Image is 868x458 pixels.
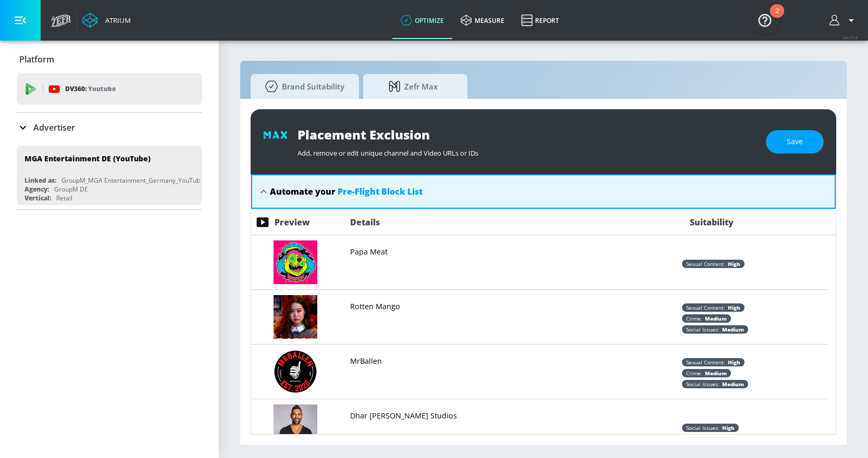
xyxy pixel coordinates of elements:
p: Rotten Mango [350,301,400,312]
a: Report [513,2,567,39]
button: Save [766,130,824,154]
span: high [720,424,735,431]
p: Platform [19,54,54,65]
p: DV360: [65,83,116,95]
div: Agency: [24,185,49,194]
div: 2 [775,11,779,24]
span: Sexual Content : [686,359,725,366]
span: Brand Suitability [261,74,344,99]
span: Sexual Content : [686,304,725,311]
span: high [725,359,740,366]
div: GroupM DE [54,185,88,194]
span: Crime : [686,315,702,322]
div: Add, remove or edit unique channel and Video URLs or IDs [297,143,755,158]
span: Zefr Max [374,74,453,99]
p: Advertiser [33,122,75,133]
a: Papa Meat [350,246,388,257]
div: Atrium [101,16,131,25]
span: Social Issues : [686,326,720,333]
img: UC0JJtK3m8pwy6rVgnBz47Rw [274,295,317,339]
a: measure [452,2,513,39]
span: Social Issues : [686,380,720,388]
a: optimize [392,2,452,39]
span: Details [350,217,380,228]
span: Social Issues : [686,424,720,431]
img: UC_hK9fOxyy_TM8FJGXIyG8Q [274,404,317,448]
div: MGA Entertainment DE (YouTube)Linked as:GroupM_MGA Entertainment_Germany_YouTube_Agency:GroupM DE... [17,146,202,205]
span: medium [702,370,727,377]
span: Sexual Content : [686,260,725,268]
div: Automate your Pre-Flight Block List [251,174,836,209]
p: Youtube [88,83,116,94]
div: Platform [17,45,202,74]
div: Vertical: [24,194,51,202]
div: GroupM_MGA Entertainment_Germany_YouTube_ [61,176,206,185]
button: Open Resource Center, 2 new notifications [750,5,779,34]
span: high [725,304,740,311]
span: high [725,260,740,268]
span: v 4.25.4 [843,34,858,40]
a: Rotten Mango [350,300,400,312]
div: DV360: Youtube [17,73,202,105]
span: Preview [275,217,310,228]
div: Placement Exclusion [297,126,755,143]
div: Advertiser [17,113,202,142]
div: Linked as: [24,176,56,185]
p: Papa Meat [350,247,388,257]
a: Dhar [PERSON_NAME] Studios [350,410,457,421]
div: Retail [56,194,72,202]
span: medium [702,315,727,322]
span: medium [720,380,744,388]
p: Dhar [PERSON_NAME] Studios [350,411,457,421]
span: medium [720,326,744,333]
span: Save [787,135,803,148]
span: Crime : [686,370,702,377]
div: Automate your [270,186,423,197]
img: UCtPrkXdtCM5DACLufB9jbsA [274,350,317,393]
img: UCYF1kiTFCcYPqGTqXKt3JJg [274,240,317,284]
div: MGA Entertainment DE (YouTube) [24,154,151,163]
p: MrBallen [350,356,382,366]
span: Suitability [690,217,734,228]
a: Atrium [82,12,131,28]
span: Pre-Flight Block List [338,186,423,197]
a: MrBallen [350,355,382,366]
